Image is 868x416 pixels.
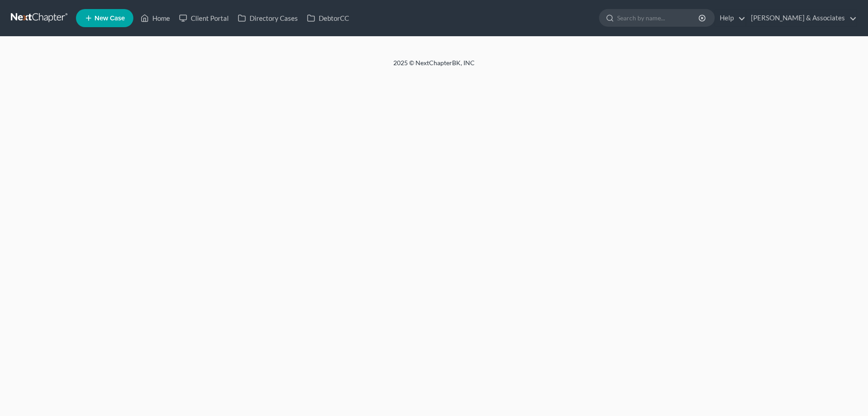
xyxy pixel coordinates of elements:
span: New Case [94,15,125,22]
a: Help [715,10,745,26]
a: Client Portal [175,10,233,26]
a: DebtorCC [302,10,354,26]
a: Home [136,10,175,26]
div: 2025 © NextChapterBK, INC [176,58,692,75]
a: [PERSON_NAME] & Associates [746,10,857,26]
input: Search by name... [617,10,700,26]
a: Directory Cases [233,10,302,26]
